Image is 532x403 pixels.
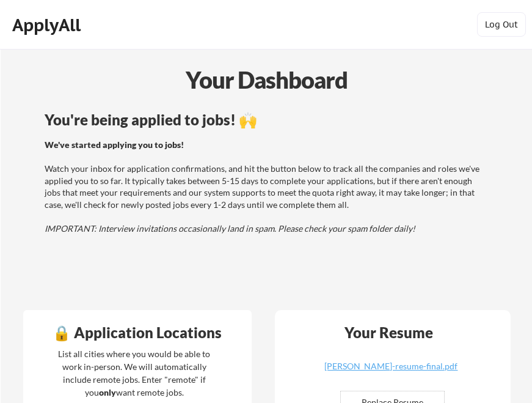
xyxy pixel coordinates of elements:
div: Your Dashboard [1,62,532,97]
div: ApplyAll [12,15,84,35]
em: IMPORTANT: Interview invitations occasionally land in spam. Please check your spam folder daily! [45,223,415,234]
strong: only [99,387,116,397]
div: Your Resume [328,325,449,340]
button: Log Out [477,12,526,37]
a: [PERSON_NAME]-resume-final.pdf [318,362,464,381]
div: 🔒 Application Locations [24,325,251,340]
strong: We've started applying you to jobs! [45,139,184,150]
div: Watch your inbox for application confirmations, and hit the button below to track all the compani... [45,139,480,235]
div: List all cities where you would be able to work in-person. We will automatically include remote j... [50,347,218,399]
div: [PERSON_NAME]-resume-final.pdf [318,362,464,371]
div: You're being applied to jobs! 🙌 [45,113,484,127]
